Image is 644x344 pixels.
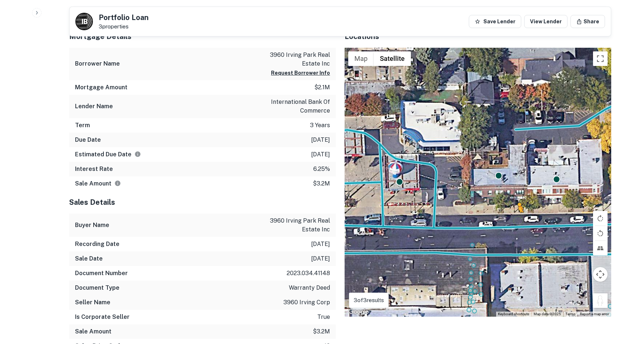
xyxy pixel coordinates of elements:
svg: The values displayed on the website are for informational purposes only and may be reported incor... [114,180,121,187]
h6: Mortgage Amount [75,83,127,92]
p: 3 years [310,121,330,130]
p: 2023.034.41148 [287,269,330,278]
p: true [317,313,330,321]
h6: Recording Date [75,240,119,249]
p: $3.2m [313,327,330,336]
h6: Interest Rate [75,165,113,173]
p: 3 properties [99,23,149,30]
p: I B [82,17,87,27]
h5: Sales Details [69,197,336,208]
p: [DATE] [311,136,330,144]
p: $2.1m [314,83,330,92]
h6: Term [75,121,90,130]
h6: Sale Amount [75,179,121,188]
h6: Sale Date [75,254,103,263]
span: Map data ©2025 [534,312,561,316]
h6: Document Type [75,284,119,292]
h6: Borrower Name [75,59,120,68]
a: Open this area in Google Maps (opens a new window) [346,307,370,317]
h6: Estimated Due Date [75,150,141,159]
button: Save Lender [469,15,521,28]
p: [DATE] [311,254,330,263]
p: 3 of 3 results [354,296,384,305]
button: Share [570,15,605,28]
button: Toggle fullscreen view [593,51,608,66]
p: international bank of commerce [264,98,330,115]
h6: Sale Amount [75,327,111,336]
p: warranty deed [289,284,330,292]
a: Terms (opens in new tab) [565,312,576,316]
p: [DATE] [311,150,330,159]
h6: Is Corporate Seller [75,313,130,321]
p: [DATE] [311,240,330,249]
button: Rotate map clockwise [593,211,608,226]
h6: Lender Name [75,102,113,111]
a: Report a map error [580,312,609,316]
button: Keyboard shortcuts [498,312,529,317]
button: Request Borrower Info [271,69,330,77]
button: Map camera controls [593,267,608,282]
p: 3960 irving corp [283,298,330,307]
p: 6.25% [313,165,330,173]
h3: Portfolio Overview [69,4,611,22]
a: I B [75,13,93,30]
button: Show satellite imagery [374,51,411,66]
h5: Portfolio Loan [99,14,149,21]
h6: Seller Name [75,298,110,307]
svg: Estimate is based on a standard schedule for this type of loan. [134,151,141,157]
p: $3.2m [313,179,330,188]
h6: Due Date [75,136,101,144]
p: 3960 irving park real estate inc [264,216,330,234]
a: View Lender [524,15,568,28]
img: Google [346,307,370,317]
button: Tilt map [593,241,608,255]
iframe: Chat Widget [608,286,644,321]
p: 3960 irving park real estate inc [264,51,330,68]
h6: Buyer Name [75,221,109,230]
h6: Document Number [75,269,128,278]
button: Drag Pegman onto the map to open Street View [593,293,608,308]
button: Show street map [348,51,374,66]
button: Rotate map counterclockwise [593,226,608,241]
